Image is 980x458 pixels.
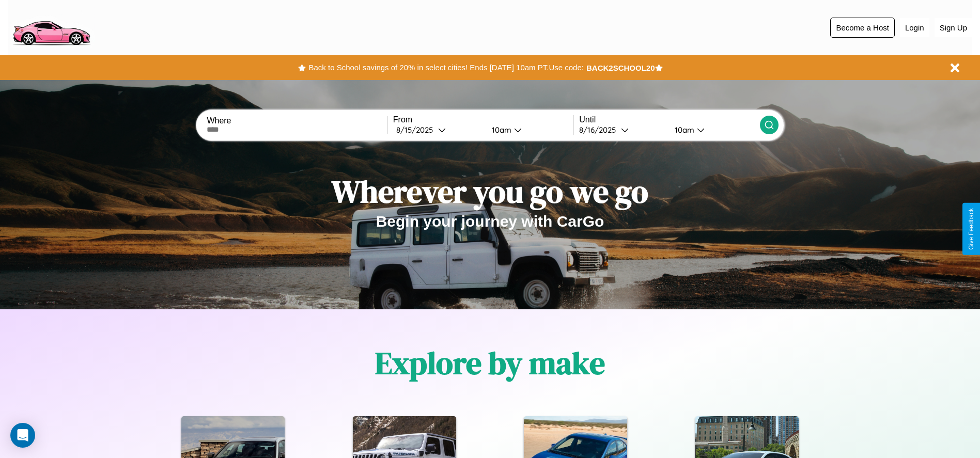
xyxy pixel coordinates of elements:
[306,60,586,75] button: Back to School savings of 20% in select cities! Ends [DATE] 10am PT.Use code:
[393,115,573,124] label: From
[8,5,95,48] img: logo
[579,125,621,135] div: 8 / 16 / 2025
[487,125,514,135] div: 10am
[586,64,655,72] b: BACK2SCHOOL20
[393,124,484,135] button: 8/15/2025
[935,18,972,37] button: Sign Up
[396,125,438,135] div: 8 / 15 / 2025
[484,124,574,135] button: 10am
[670,125,697,135] div: 10am
[900,18,929,37] button: Login
[207,116,387,125] label: Where
[10,423,35,448] div: Open Intercom Messenger
[375,342,605,384] h1: Explore by make
[968,208,975,250] div: Give Feedback
[579,115,759,124] label: Until
[830,18,895,38] button: Become a Host
[666,124,760,135] button: 10am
